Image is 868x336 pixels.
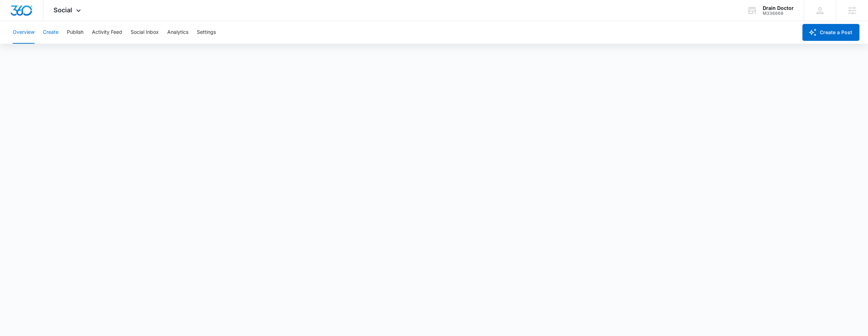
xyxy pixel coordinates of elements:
[763,5,794,11] div: account name
[763,11,794,16] div: account id
[67,21,83,44] button: Publish
[20,11,35,17] div: v 4.0.25
[11,18,17,24] img: website_grey.svg
[19,41,25,46] img: tab_domain_overview_orange.svg
[131,21,159,44] button: Social Inbox
[13,21,35,44] button: Overview
[11,11,17,17] img: logo_orange.svg
[92,21,122,44] button: Activity Feed
[167,21,188,44] button: Analytics
[70,41,76,46] img: tab_keywords_by_traffic_grey.svg
[18,18,77,24] div: Domain: [DOMAIN_NAME]
[78,42,119,46] div: Keywords by Traffic
[803,24,860,41] button: Create a Post
[54,6,73,14] span: Social
[43,21,58,44] button: Create
[197,21,216,44] button: Settings
[27,42,63,46] div: Domain Overview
